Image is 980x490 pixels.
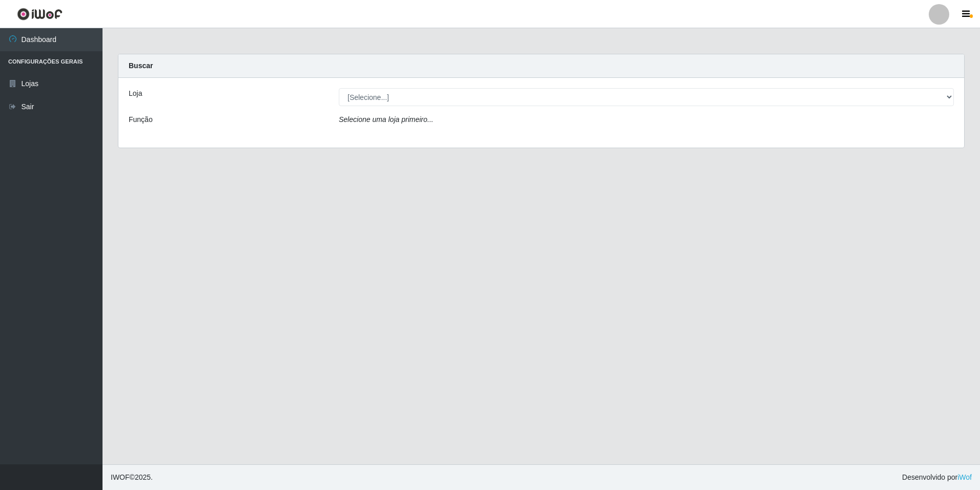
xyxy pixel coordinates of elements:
label: Função [129,114,153,125]
i: Selecione uma loja primeiro... [339,115,433,124]
a: iWof [957,473,972,481]
strong: Buscar [129,62,153,70]
span: IWOF [111,473,130,481]
span: © 2025 . [111,472,153,483]
label: Loja [129,88,142,99]
img: CoreUI Logo [17,8,63,21]
span: Desenvolvido por [902,472,972,483]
